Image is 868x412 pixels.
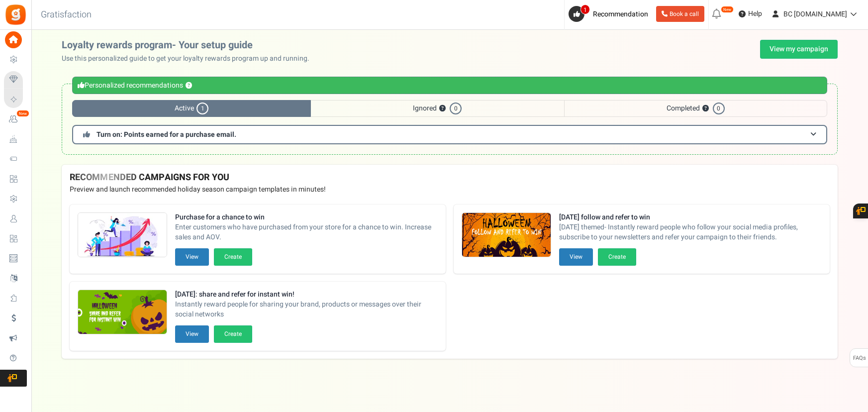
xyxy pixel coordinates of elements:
span: Completed [564,100,827,117]
a: Help [735,6,766,22]
a: Book a call [656,6,704,22]
img: Recommended Campaigns [78,290,167,335]
img: Gratisfaction [4,3,27,26]
button: ? [186,83,192,89]
span: BC [DOMAIN_NAME] [783,9,847,19]
button: ? [702,105,709,112]
span: FAQs [853,349,866,368]
span: Instantly reward people for sharing your brand, products or messages over their social networks [175,300,438,319]
span: Recommendation [593,9,648,19]
span: 1 [580,4,590,14]
a: View my campaign [760,40,838,59]
strong: [DATE] follow and refer to win [559,212,822,222]
h3: Gratisfaction [30,5,102,25]
span: 0 [450,103,462,114]
div: Personalized recommendations [72,77,827,94]
span: 0 [713,103,725,114]
p: Use this personalized guide to get your loyalty rewards program up and running. [62,54,317,64]
span: Ignored [311,100,564,117]
strong: [DATE]: share and refer for instant win! [175,290,438,300]
button: Create [598,248,636,266]
span: Active [72,100,311,117]
span: Enter customers who have purchased from your store for a chance to win. Increase sales and AOV. [175,222,438,242]
button: View [559,248,593,266]
span: Help [746,9,762,19]
h4: RECOMMENDED CAMPAIGNS FOR YOU [70,173,830,183]
span: [DATE] themed- Instantly reward people who follow your social media profiles, subscribe to your n... [559,222,822,242]
button: Create [214,248,252,266]
h2: Loyalty rewards program- Your setup guide [62,40,317,51]
img: Recommended Campaigns [462,213,551,258]
a: New [4,111,27,128]
a: 1 Recommendation [569,6,652,22]
button: Create [214,325,252,343]
button: View [175,325,209,343]
span: 1 [196,103,208,114]
em: New [721,6,734,13]
strong: Purchase for a chance to win [175,212,438,222]
button: ? [439,105,446,112]
button: View [175,248,209,266]
span: Turn on: Points earned for a purchase email. [96,129,236,140]
p: Preview and launch recommended holiday season campaign templates in minutes! [70,185,830,195]
img: Recommended Campaigns [78,213,167,258]
em: New [16,110,29,117]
